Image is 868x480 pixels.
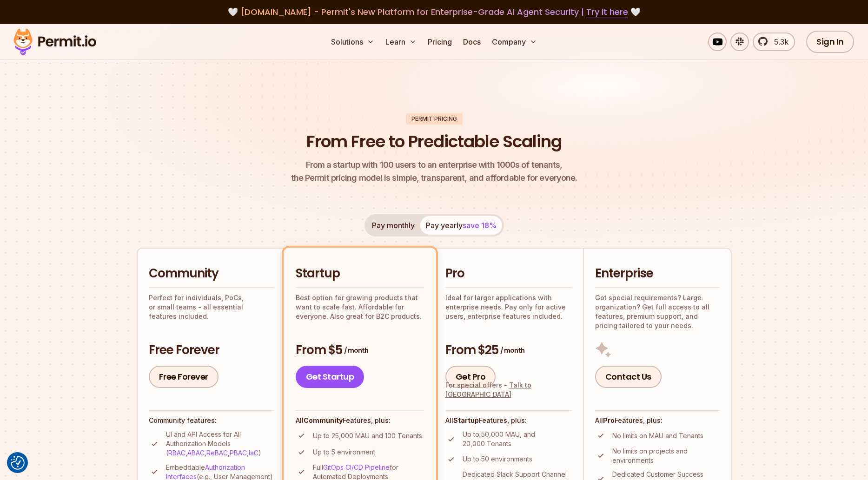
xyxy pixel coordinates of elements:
p: Ideal for larger applications with enterprise needs. Pay only for active users, enterprise featur... [445,293,572,321]
a: Docs [459,33,484,51]
div: For special offers - [445,381,572,399]
span: / month [500,346,524,355]
a: Contact Us [595,366,662,388]
a: ABAC [187,449,205,457]
h3: Free Forever [149,342,274,359]
p: Got special requirements? Large organization? Get full access to all features, premium support, a... [595,293,720,330]
h2: Enterprise [595,265,720,282]
p: Up to 25,000 MAU and 100 Tenants [313,431,422,441]
a: ReBAC [206,449,228,457]
p: No limits on MAU and Tenants [612,431,703,441]
h2: Startup [296,265,424,282]
h2: Pro [445,265,572,282]
p: No limits on projects and environments [612,447,720,465]
p: Perfect for individuals, PoCs, or small teams - all essential features included. [149,293,274,321]
a: Pricing [424,33,456,51]
a: 5.3k [753,33,795,51]
p: Up to 5 environment [313,447,375,457]
span: / month [344,346,368,355]
a: GitOps CI/CD Pipeline [323,463,390,471]
p: Up to 50 environments [463,454,532,464]
strong: Pro [603,416,615,424]
button: Solutions [327,33,378,51]
a: Try it here [586,6,628,18]
a: RBAC [168,449,186,457]
p: the Permit pricing model is simple, transparent, and affordable for everyone. [291,158,577,184]
div: 🤍 🤍 [22,6,846,19]
button: Consent Preferences [11,456,25,470]
h4: All Features, plus: [445,416,572,425]
a: Get Pro [445,366,496,388]
a: IaC [249,449,258,457]
button: Learn [382,33,420,51]
span: From a startup with 100 users to an enterprise with 1000s of tenants, [291,158,577,171]
h4: All Features, plus: [595,416,720,425]
p: Up to 50,000 MAU, and 20,000 Tenants [463,430,572,448]
h2: Community [149,265,274,282]
button: Pay monthly [366,216,420,235]
img: Permit logo [9,26,100,58]
h1: From Free to Predictable Scaling [306,130,562,153]
h3: From $25 [445,342,572,359]
span: [DOMAIN_NAME] - Permit's New Platform for Enterprise-Grade AI Agent Security | [240,6,628,18]
h4: All Features, plus: [296,416,424,425]
h4: Community features: [149,416,274,425]
a: Get Startup [296,366,364,388]
p: UI and API Access for All Authorization Models ( , , , , ) [166,430,274,458]
strong: Community [304,416,343,424]
a: Sign In [806,31,854,53]
button: Company [488,33,541,51]
a: Free Forever [149,366,219,388]
img: Revisit consent button [11,456,25,470]
p: Best option for growing products that want to scale fast. Affordable for everyone. Also great for... [296,293,424,321]
a: PBAC [230,449,247,457]
div: Permit Pricing [406,113,463,125]
strong: Startup [453,416,479,424]
h3: From $5 [296,342,424,359]
span: 5.3k [769,36,788,47]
